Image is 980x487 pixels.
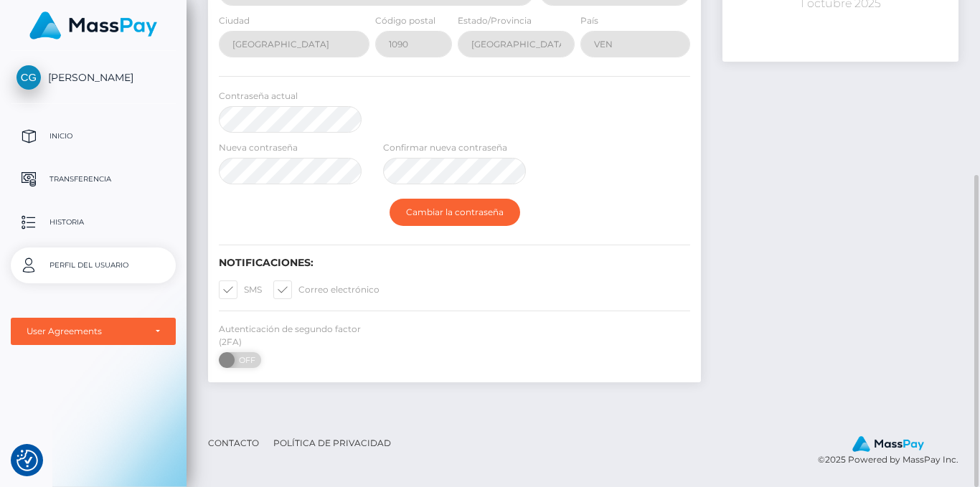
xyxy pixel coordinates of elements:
label: Confirmar nueva contraseña [383,141,507,154]
p: Perfil del usuario [17,255,170,276]
img: Revisit consent button [17,450,38,471]
button: Cambiar la contraseña [390,199,520,226]
label: Ciudad [219,14,250,27]
label: Estado/Provincia [458,14,532,27]
a: Política de privacidad [268,432,397,454]
label: SMS [219,280,262,299]
h6: Notificaciones: [219,257,690,269]
button: User Agreements [11,318,176,345]
a: Transferencia [11,161,176,197]
label: Contraseña actual [219,90,298,103]
span: [PERSON_NAME] [11,71,176,84]
a: Perfil del usuario [11,247,176,283]
a: Contacto [202,432,265,454]
img: MassPay [852,436,924,452]
label: Nueva contraseña [219,141,298,154]
label: Autenticación de segundo factor (2FA) [219,323,362,349]
label: Correo electrónico [273,280,380,299]
label: País [580,14,598,27]
a: Inicio [11,118,176,154]
button: Consent Preferences [17,450,38,471]
span: OFF [227,352,263,368]
p: Historia [17,212,170,233]
a: Historia [11,204,176,240]
label: Código postal [375,14,435,27]
p: Inicio [17,126,170,147]
img: MassPay [29,11,157,39]
p: Transferencia [17,169,170,190]
div: © 2025 Powered by MassPay Inc. [818,435,969,467]
div: User Agreements [27,326,144,337]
